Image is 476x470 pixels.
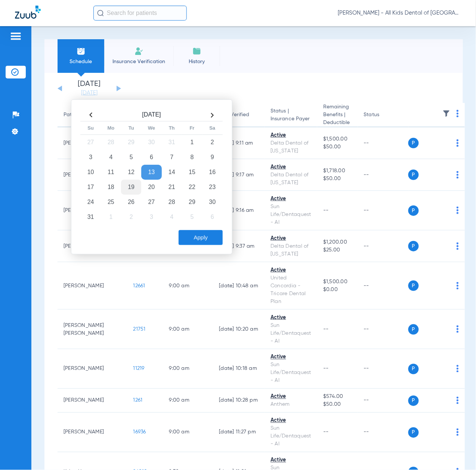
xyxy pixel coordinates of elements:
[213,159,265,191] td: [DATE] 9:17 AM
[408,205,419,216] span: P
[323,278,352,286] span: $1,500.00
[163,262,213,310] td: 9:00 AM
[213,310,265,349] td: [DATE] 10:20 AM
[63,58,99,65] span: Schedule
[133,327,146,332] span: 21751
[323,430,329,435] span: --
[97,10,104,16] img: Search Icon
[58,413,127,452] td: [PERSON_NAME]
[133,283,145,288] span: 12661
[457,207,459,214] img: group-dot-blue.svg
[457,429,459,436] img: group-dot-blue.svg
[10,32,22,41] img: hamburger-icon
[271,353,311,361] div: Active
[358,127,408,159] td: --
[408,138,419,148] span: P
[67,80,112,97] li: [DATE]
[457,171,459,179] img: group-dot-blue.svg
[271,393,311,401] div: Active
[58,349,127,389] td: [PERSON_NAME]
[408,281,419,291] span: P
[358,349,408,389] td: --
[67,89,112,97] a: [DATE]
[358,159,408,191] td: --
[58,262,127,310] td: [PERSON_NAME]
[457,365,459,372] img: group-dot-blue.svg
[271,314,311,322] div: Active
[358,310,408,349] td: --
[271,401,311,409] div: Anthem
[323,393,352,401] span: $574.00
[358,262,408,310] td: --
[323,143,352,151] span: $50.00
[133,398,143,403] span: 1261
[358,191,408,231] td: --
[457,325,459,333] img: group-dot-blue.svg
[213,231,265,262] td: [DATE] 9:37 AM
[213,262,265,310] td: [DATE] 10:48 AM
[213,191,265,231] td: [DATE] 9:16 AM
[271,266,311,274] div: Active
[271,115,311,123] span: Insurance Payer
[408,170,419,180] span: P
[64,111,121,119] div: Patient Name
[64,111,96,119] div: Patient Name
[358,103,408,127] th: Status
[323,327,329,332] span: --
[93,6,187,21] input: Search for patients
[439,434,476,470] iframe: Chat Widget
[323,135,352,143] span: $1,500.00
[271,195,311,203] div: Active
[271,171,311,187] div: Delta Dental of [US_STATE]
[265,103,317,127] th: Status |
[271,322,311,345] div: Sun Life/Dentaquest - AI
[192,47,201,56] img: History
[15,6,41,19] img: Zuub Logo
[457,242,459,250] img: group-dot-blue.svg
[219,111,259,119] div: Last Verified
[133,366,145,371] span: 11219
[179,230,223,245] button: Apply
[323,208,329,213] span: --
[213,349,265,389] td: [DATE] 10:18 AM
[408,396,419,406] span: P
[271,242,311,258] div: Delta Dental of [US_STATE]
[457,139,459,147] img: group-dot-blue.svg
[323,238,352,246] span: $1,200.00
[271,139,311,155] div: Delta Dental of [US_STATE]
[323,167,352,175] span: $1,718.00
[271,274,311,306] div: United Concordia - Tricare Dental Plan
[133,430,146,435] span: 16936
[163,389,213,413] td: 9:00 AM
[408,241,419,251] span: P
[77,47,86,56] img: Schedule
[271,235,311,242] div: Active
[323,246,352,254] span: $25.00
[271,425,311,448] div: Sun Life/Dentaquest - AI
[179,58,214,65] span: History
[213,127,265,159] td: [DATE] 9:11 AM
[443,110,450,117] img: filter.svg
[408,364,419,374] span: P
[271,361,311,385] div: Sun Life/Dentaquest - AI
[219,111,250,119] div: Last Verified
[135,47,143,56] img: Manual Insurance Verification
[271,457,311,464] div: Active
[58,310,127,349] td: [PERSON_NAME] [PERSON_NAME]
[323,175,352,183] span: $50.00
[271,417,311,425] div: Active
[358,413,408,452] td: --
[101,109,202,121] th: [DATE]
[408,427,419,438] span: P
[323,286,352,294] span: $0.00
[271,203,311,226] div: Sun Life/Dentaquest - AI
[408,324,419,335] span: P
[323,119,352,127] span: Deductible
[317,103,358,127] th: Remaining Benefits |
[58,389,127,413] td: [PERSON_NAME]
[213,413,265,452] td: [DATE] 11:27 PM
[163,310,213,349] td: 9:00 AM
[213,389,265,413] td: [DATE] 10:28 PM
[358,389,408,413] td: --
